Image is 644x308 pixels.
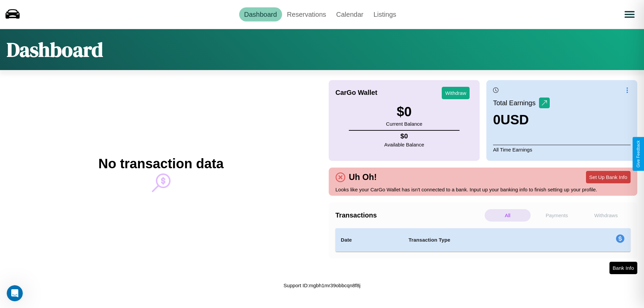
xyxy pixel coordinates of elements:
[534,209,580,222] p: Payments
[335,185,631,194] p: Looks like your CarGo Wallet has isn't connected to a bank. Input up your banking info to finish ...
[239,7,282,21] a: Dashboard
[7,285,23,301] iframe: Intercom live chat
[7,36,103,63] h1: Dashboard
[98,156,223,171] h2: No transaction data
[493,97,539,109] p: Total Earnings
[485,209,531,222] p: All
[620,5,639,24] button: Open menu
[282,7,331,21] a: Reservations
[586,171,631,183] button: Set Up Bank Info
[409,236,561,244] h4: Transaction Type
[493,112,550,127] h3: 0 USD
[283,281,360,290] p: Support ID: mgbh1mr39obbcqn8f8j
[386,119,422,128] p: Current Balance
[368,7,401,21] a: Listings
[331,7,368,21] a: Calendar
[384,132,424,140] h4: $ 0
[335,89,377,97] h4: CarGo Wallet
[386,104,422,119] h3: $ 0
[493,145,631,154] p: All Time Earnings
[442,87,470,99] button: Withdraw
[609,262,637,274] button: Bank Info
[345,172,380,182] h4: Uh Oh!
[335,211,483,219] h4: Transactions
[583,209,629,222] p: Withdraws
[636,140,641,168] div: Give Feedback
[384,140,424,149] p: Available Balance
[341,236,398,244] h4: Date
[335,228,631,252] table: simple table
